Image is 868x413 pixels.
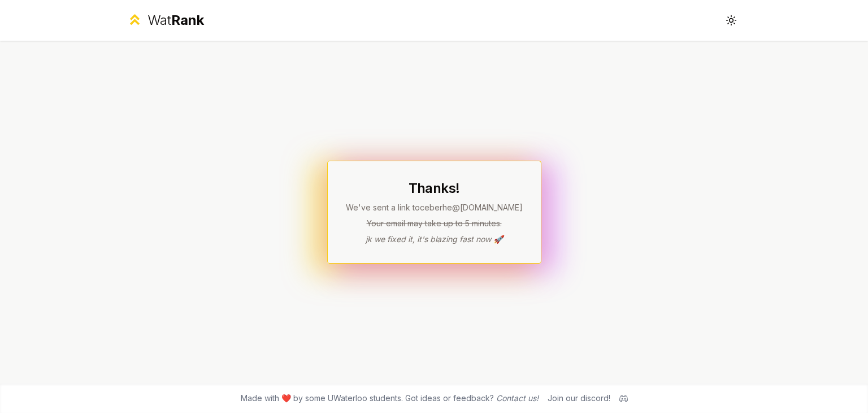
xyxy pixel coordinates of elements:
a: Contact us! [496,393,539,403]
span: Rank [171,12,204,28]
p: We've sent a link to ceberhe @[DOMAIN_NAME] [346,202,523,213]
p: Your email may take up to 5 minutes. [346,218,523,229]
span: Made with ❤️ by some UWaterloo students. Got ideas or feedback? [241,393,539,404]
p: jk we fixed it, it's blazing fast now 🚀 [346,234,523,245]
h1: Thanks! [346,179,523,197]
div: Join our discord! [548,393,610,404]
div: Wat [147,11,204,29]
a: WatRank [127,11,204,29]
